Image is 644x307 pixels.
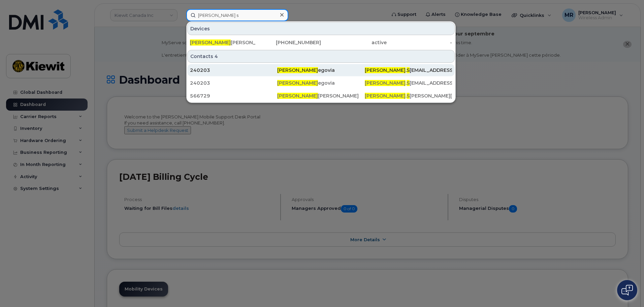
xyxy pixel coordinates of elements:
a: 566729[PERSON_NAME][PERSON_NAME][PERSON_NAME].S[PERSON_NAME][EMAIL_ADDRESS][PERSON_NAME][DOMAIN_N... [187,90,455,102]
span: [PERSON_NAME] [365,80,406,86]
div: egovia [277,80,364,86]
div: active [321,39,387,46]
div: [PERSON_NAME] [190,39,256,46]
span: [PERSON_NAME] [365,93,406,99]
div: [PERSON_NAME] [277,92,364,99]
div: . [EMAIL_ADDRESS][PERSON_NAME][DOMAIN_NAME] [365,67,452,74]
span: S [407,67,410,73]
div: Devices [187,22,455,35]
div: . [PERSON_NAME][EMAIL_ADDRESS][PERSON_NAME][DOMAIN_NAME] [365,92,452,99]
div: [PHONE_NUMBER] [256,39,321,46]
span: [PERSON_NAME] [277,80,318,86]
span: S [407,93,410,99]
a: [PERSON_NAME][PERSON_NAME][PHONE_NUMBER]active- [187,36,455,49]
div: Contacts [187,50,455,63]
div: 566729 [190,92,277,99]
span: [PERSON_NAME] [277,67,318,73]
div: 240203 [190,80,277,86]
span: [PERSON_NAME] [190,39,231,46]
img: Open chat [621,285,633,296]
span: 4 [215,53,218,60]
div: 240203 [190,67,277,74]
div: . [EMAIL_ADDRESS][PERSON_NAME][DOMAIN_NAME] [365,80,452,86]
div: egovia [277,67,364,74]
span: S [407,80,410,86]
div: - [387,39,452,46]
span: [PERSON_NAME] [365,67,406,73]
span: [PERSON_NAME] [277,93,318,99]
a: 240203[PERSON_NAME]egovia[PERSON_NAME].S[EMAIL_ADDRESS][PERSON_NAME][DOMAIN_NAME] [187,64,455,76]
a: 240203[PERSON_NAME]egovia[PERSON_NAME].S[EMAIL_ADDRESS][PERSON_NAME][DOMAIN_NAME] [187,77,455,89]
